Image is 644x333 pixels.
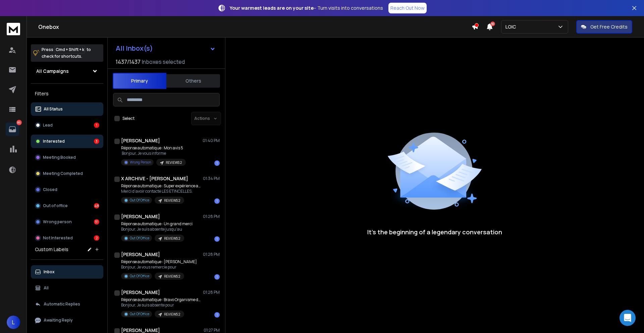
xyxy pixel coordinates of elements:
[44,106,63,112] p: All Status
[121,302,202,308] p: Bonjour, Je suis absente pour
[43,171,83,176] p: Meeting Completed
[214,160,220,166] div: 1
[204,328,220,333] p: 01:27 PM
[121,289,160,296] h1: [PERSON_NAME]
[164,312,180,317] p: REVIEWS 2
[388,3,427,13] a: Reach Out Now
[31,183,103,196] button: Closed
[230,5,383,11] p: – Turn visits into conversations
[110,42,221,55] button: All Inbox(s)
[121,265,197,270] p: Bonjour, Je vous remercie pour
[121,189,202,194] p: Merci d’avoir contacté ‎LES ETINCELLES‎.
[55,46,85,53] span: Cmd + Shift + k
[164,236,180,241] p: REVIEWS 2
[44,269,55,275] p: Inbox
[214,274,220,280] div: 1
[121,297,202,302] p: Réponse automatique : Bravo Organisme dautorglementation
[130,198,149,203] p: Out Of Office
[214,236,220,242] div: 1
[203,290,220,295] p: 01:28 PM
[31,89,103,98] h3: Filters
[31,215,103,229] button: Wrong person31
[31,64,103,78] button: All Campaigns
[43,187,57,192] p: Closed
[31,151,103,164] button: Meeting Booked
[31,167,103,180] button: Meeting Completed
[44,318,73,323] p: Awaiting Reply
[121,175,188,182] h1: X ARCHIVE - [PERSON_NAME]
[113,73,166,89] button: Primary
[121,183,202,189] p: Réponse automatique : Super expérience avec
[203,214,220,219] p: 01:28 PM
[38,23,472,31] h1: Onebox
[121,137,160,144] h1: [PERSON_NAME]
[214,312,220,318] div: 1
[116,58,141,66] span: 1437 / 1437
[43,139,65,144] p: Interested
[116,45,153,52] h1: All Inbox(s)
[490,21,495,26] span: 50
[142,58,185,66] h3: Inboxes selected
[122,116,135,121] label: Select
[43,123,53,128] p: Lead
[576,20,632,34] button: Get Free Credits
[31,231,103,245] button: Not Interested2
[7,316,20,329] button: L
[203,138,220,143] p: 01:40 PM
[43,219,72,225] p: Wrong person
[164,198,180,203] p: REVIEWS 2
[230,5,314,11] strong: Your warmest leads are on your site
[121,221,193,227] p: Réponse automatique : Un grand merci
[620,310,636,326] div: Open Intercom Messenger
[43,235,73,241] p: Not Interested
[130,312,149,317] p: Out Of Office
[31,135,103,148] button: Interested3
[94,219,99,225] div: 31
[121,227,193,232] p: Bonjour, Je suis absente jusqu'au
[121,251,160,258] h1: [PERSON_NAME]
[203,176,220,181] p: 01:34 PM
[35,246,68,253] h3: Custom Labels
[367,227,502,237] p: It’s the beginning of a legendary conversation
[43,203,68,208] p: Out of office
[214,198,220,204] div: 1
[130,160,151,165] p: Wrong Person
[390,5,425,11] p: Reach Out Now
[44,301,80,307] p: Automatic Replies
[94,235,99,241] div: 2
[6,123,19,136] a: 85
[44,285,49,291] p: All
[31,265,103,279] button: Inbox
[36,68,69,75] h1: All Campaigns
[505,23,519,30] p: LOIC
[31,102,103,116] button: All Status
[164,274,180,279] p: REVIEWS 2
[94,139,99,144] div: 3
[31,281,103,295] button: All
[94,203,99,208] div: 48
[203,252,220,257] p: 01:28 PM
[16,120,22,125] p: 85
[31,199,103,212] button: Out of office48
[121,145,186,151] p: Réponse automatique : Mon avis 5
[94,123,99,128] div: 1
[130,274,149,279] p: Out Of Office
[31,314,103,327] button: Awaiting Reply
[31,297,103,311] button: Automatic Replies
[7,23,20,35] img: logo
[31,118,103,132] button: Lead1
[121,151,186,156] p: Bonjour, Je vous informe
[590,23,628,30] p: Get Free Credits
[121,259,197,265] p: Réponse automatique : [PERSON_NAME]
[42,46,91,60] p: Press to check for shortcuts.
[130,236,149,241] p: Out Of Office
[43,155,76,160] p: Meeting Booked
[166,160,182,165] p: REVIEWS 2
[166,74,220,88] button: Others
[121,213,160,220] h1: [PERSON_NAME]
